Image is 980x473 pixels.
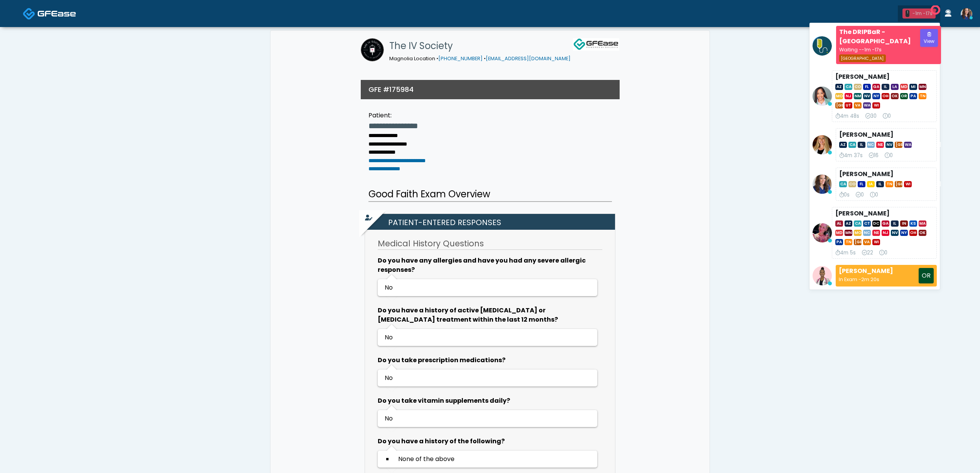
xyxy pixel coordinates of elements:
[858,181,865,187] span: FL
[813,223,832,242] img: Lindsey Morgan
[839,130,894,139] strong: [PERSON_NAME]
[369,214,615,230] h2: Patient-entered Responses
[872,230,880,236] span: NE
[872,102,880,109] span: WI
[813,135,832,154] img: Meagan Petrek
[839,142,847,148] span: AZ
[835,230,843,236] span: MD
[813,266,832,285] img: Janaira Villalobos
[879,249,887,257] div: Extended Exams
[895,181,902,187] span: [GEOGRAPHIC_DATA]
[854,220,862,227] span: CA
[378,256,586,274] b: Do you have any allergies and have you had any severe allergic responses?
[862,46,882,53] span: -1m -17s
[835,239,843,245] span: PA
[378,306,558,324] b: Do you have a history of active [MEDICAL_DATA] or [MEDICAL_DATA] treatment within the last 12 mon...
[919,230,926,236] span: OK
[906,10,909,17] div: 1
[872,220,880,227] span: DC
[891,230,899,236] span: NV
[438,55,483,62] a: [PHONE_NUMBER]
[885,142,893,148] span: NV
[839,152,863,159] div: Average Review Time
[863,239,871,245] span: VA
[863,102,871,109] span: WA
[854,84,862,90] span: CO
[909,220,917,227] span: KS
[835,220,843,227] span: AL
[835,112,859,120] div: Average Review Time
[839,27,911,46] strong: The DRIPBaR - [GEOGRAPHIC_DATA]
[436,55,438,62] span: •
[378,238,602,250] h3: Medical History Questions
[845,220,852,227] span: AZ
[872,239,880,245] span: WI
[835,249,856,257] div: Average Review Time
[398,454,455,463] span: None of the above
[920,29,938,47] button: View
[23,7,35,20] img: Docovia
[37,10,76,17] img: Docovia
[389,55,571,62] small: Magnolia Location
[891,84,899,90] span: LA
[389,38,571,54] h1: The IV Society
[839,266,893,275] strong: [PERSON_NAME]
[845,102,852,109] span: UT
[876,181,884,187] span: IL
[861,276,879,283] span: 2m 20s
[845,230,852,236] span: MN
[882,220,889,227] span: GA
[863,84,871,90] span: FL
[919,268,934,283] div: OR
[835,72,890,81] strong: [PERSON_NAME]
[368,85,414,94] h3: GFE #175984
[23,1,76,26] a: Docovia
[867,181,875,187] span: IA
[900,93,908,99] span: OR
[900,84,908,90] span: MD
[378,356,505,364] b: Do you take prescription medications?
[845,93,852,99] span: NJ
[378,437,505,446] b: Do you have a history of the following?
[385,333,393,342] span: No
[368,187,612,202] h2: Good Faith Exam Overview
[882,230,889,236] span: NJ
[919,84,926,90] span: MN
[848,181,856,187] span: CO
[486,55,571,62] a: [EMAIL_ADDRESS][DOMAIN_NAME]
[385,373,393,382] span: No
[835,209,890,218] strong: [PERSON_NAME]
[904,181,912,187] span: WI
[378,396,510,405] b: Do you take vitamin supplements daily?
[841,56,884,61] small: [GEOGRAPHIC_DATA]
[858,142,865,148] span: IL
[919,93,926,99] span: TN
[573,38,619,51] img: GFEase Logo
[863,220,871,227] span: CT
[876,142,884,148] span: NE
[869,152,879,159] div: Exams Completed
[839,191,850,199] div: Average Review Time
[835,102,843,109] span: [GEOGRAPHIC_DATA]
[870,191,878,199] div: Extended Exams
[909,93,917,99] span: PA
[845,239,852,245] span: TN
[872,93,880,99] span: NY
[385,283,393,292] span: No
[368,111,426,120] div: Patient:
[839,181,847,187] span: CA
[863,230,871,236] span: NC
[883,112,891,120] div: Extended Exams
[891,93,899,99] span: OK
[900,220,908,227] span: IN
[872,84,880,90] span: GA
[854,239,862,245] span: [GEOGRAPHIC_DATA]
[862,249,873,257] div: Exams Completed
[813,86,832,106] img: Jennifer Ekeh
[863,93,871,99] span: NV
[898,5,940,22] a: 1 -1m -17s
[839,170,894,178] strong: [PERSON_NAME]
[909,84,917,90] span: MI
[867,142,875,148] span: NC
[813,175,832,194] img: Kristin Adams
